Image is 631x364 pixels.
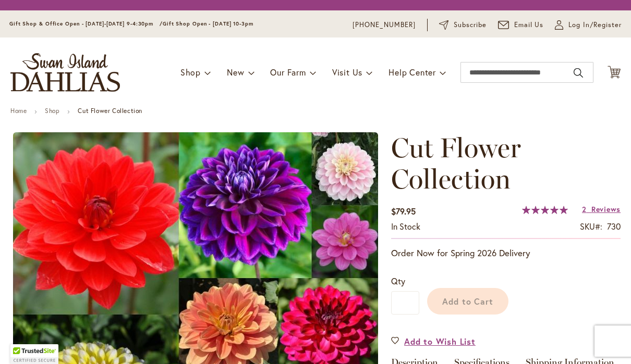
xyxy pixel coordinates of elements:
span: In stock [391,221,420,232]
a: Email Us [498,20,544,30]
span: Gift Shop Open - [DATE] 10-3pm [163,20,253,27]
div: 730 [607,221,621,233]
span: Cut Flower Collection [391,131,521,195]
strong: Cut Flower Collection [78,107,142,115]
a: store logo [10,53,120,92]
a: Subscribe [439,20,487,30]
span: Our Farm [270,67,306,78]
a: [PHONE_NUMBER] [353,20,416,30]
span: Subscribe [454,20,487,30]
span: Gift Shop & Office Open - [DATE]-[DATE] 9-4:30pm / [9,20,163,27]
a: Shop [45,107,59,115]
a: Log In/Register [555,20,622,30]
span: Reviews [591,204,621,214]
a: Home [10,107,27,115]
div: 100% [522,206,568,214]
span: Shop [180,67,201,78]
a: Add to Wish List [391,335,476,347]
strong: SKU [580,221,602,232]
span: Qty [391,275,405,286]
span: Email Us [514,20,544,30]
span: 2 [582,204,587,214]
span: Log In/Register [568,20,622,30]
span: $79.95 [391,206,416,217]
iframe: Launch Accessibility Center [8,327,37,356]
a: 2 Reviews [582,204,621,214]
p: Order Now for Spring 2026 Delivery [391,247,621,259]
span: Visit Us [332,67,362,78]
div: Availability [391,221,420,233]
span: Add to Wish List [404,335,476,347]
span: Help Center [389,67,436,78]
span: New [227,67,244,78]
